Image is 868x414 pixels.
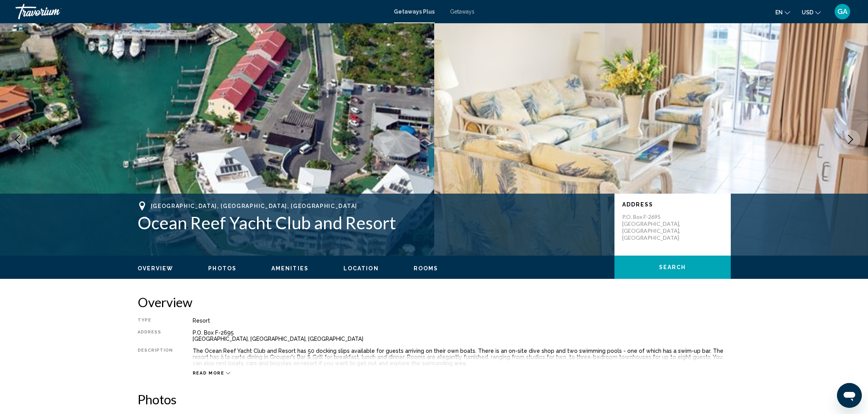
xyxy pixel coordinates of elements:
button: Location [343,265,379,272]
span: Search [659,265,686,271]
button: Search [614,256,731,279]
span: GA [837,8,847,15]
button: User Menu [832,3,852,20]
span: [GEOGRAPHIC_DATA], [GEOGRAPHIC_DATA], [GEOGRAPHIC_DATA] [151,203,357,209]
div: P.O. Box F-2695 [GEOGRAPHIC_DATA], [GEOGRAPHIC_DATA], [GEOGRAPHIC_DATA] [193,330,731,342]
span: Amenities [271,265,309,271]
div: Description [138,348,173,366]
a: Getaways Plus [394,9,435,15]
p: Address [622,201,723,208]
div: The Ocean Reef Yacht Club and Resort has 50 docking slips available for guests arriving on their ... [193,348,731,366]
button: Change currency [802,7,821,18]
button: Rooms [414,265,438,272]
span: USD [802,9,813,15]
button: Photos [208,265,236,272]
button: Change language [775,7,790,18]
iframe: Button to launch messaging window [837,383,862,408]
a: Travorium [16,4,386,19]
button: Next image [841,130,860,149]
button: Previous image [8,130,27,149]
span: Photos [208,265,236,271]
div: Resort [193,318,731,324]
button: Amenities [271,265,309,272]
a: Getaways [450,9,475,15]
div: Type [138,318,173,324]
span: Rooms [414,265,438,271]
span: Read more [193,371,224,376]
h1: Ocean Reef Yacht Club and Resort [138,213,607,233]
div: Address [138,330,173,342]
p: P.O. Box F-2695 [GEOGRAPHIC_DATA], [GEOGRAPHIC_DATA], [GEOGRAPHIC_DATA] [622,213,684,241]
h2: Overview [138,294,731,310]
span: Overview [138,265,174,271]
span: Location [343,265,379,271]
h2: Photos [138,392,731,407]
span: en [775,9,783,15]
button: Read more [193,370,231,376]
button: Overview [138,265,174,272]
